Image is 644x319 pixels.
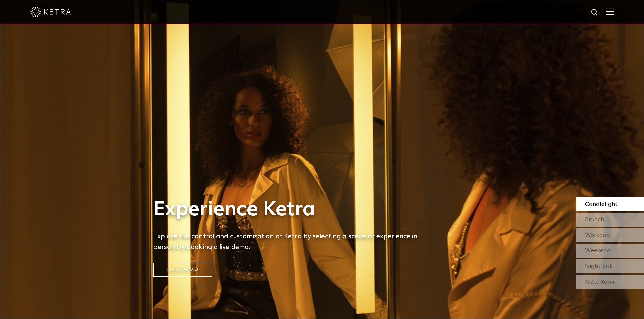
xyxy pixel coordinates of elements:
span: Workday [585,232,610,238]
h5: Explore the control and customization of Ketra by selecting a scene or experience in person by bo... [153,231,424,252]
h1: Experience Ketra [153,198,424,221]
span: Candlelight [585,201,618,207]
img: search icon [591,8,599,17]
div: Next Room [576,275,644,289]
span: Brunch [585,217,604,223]
span: Weekend [585,248,611,254]
span: Night out [585,263,612,269]
img: ketra-logo-2019-white [30,7,71,17]
a: Live Demo [153,263,212,277]
img: Hamburger%20Nav.svg [606,8,614,15]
